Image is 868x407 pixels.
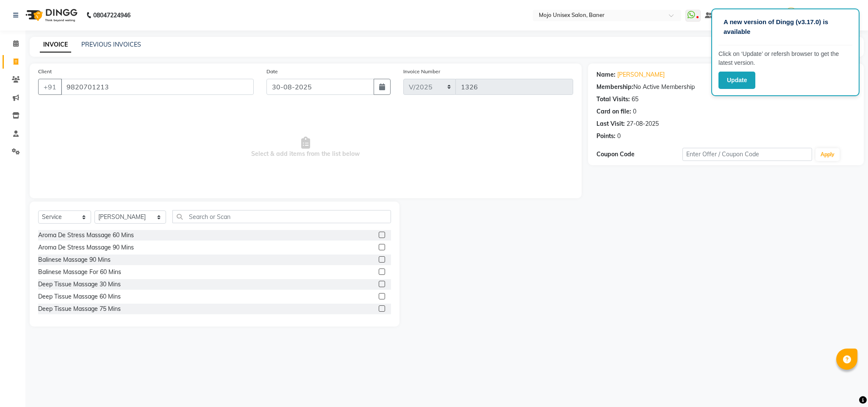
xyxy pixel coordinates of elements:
[38,243,134,252] div: Aroma De Stress Massage 90 Mins
[724,17,847,36] p: A new version of Dingg (v3.17.0) is available
[617,70,665,79] a: [PERSON_NAME]
[172,210,391,223] input: Search or Scan
[596,83,633,91] div: Membership:
[596,95,630,104] div: Total Visits:
[718,50,852,67] p: Click on ‘Update’ or refersh browser to get the latest version.
[718,72,755,89] button: Update
[596,119,625,128] div: Last Visit:
[38,268,121,277] div: Balinese Massage For 60 Mins
[38,280,121,289] div: Deep Tissue Massage 30 Mins
[596,83,855,91] div: No Active Membership
[596,150,683,159] div: Coupon Code
[93,3,130,27] b: 08047224946
[81,41,141,48] a: PREVIOUS INVOICES
[784,8,799,22] img: Sunita Netke
[61,79,254,95] input: Search by Name/Mobile/Email/Code
[40,37,71,53] a: INVOICE
[627,119,659,128] div: 27-08-2025
[682,148,812,161] input: Enter Offer / Coupon Code
[266,68,278,75] label: Date
[38,231,134,240] div: Aroma De Stress Massage 60 Mins
[403,68,440,75] label: Invoice Number
[38,305,121,313] div: Deep Tissue Massage 75 Mins
[815,148,840,161] button: Apply
[633,107,636,116] div: 0
[38,292,121,301] div: Deep Tissue Massage 60 Mins
[596,132,616,141] div: Points:
[632,95,638,104] div: 65
[38,68,52,75] label: Client
[22,3,80,27] img: logo
[617,132,621,141] div: 0
[38,79,62,95] button: +91
[38,255,111,264] div: Balinese Massage 90 Mins
[596,107,631,116] div: Card on file:
[596,70,616,79] div: Name:
[38,105,573,190] span: Select & add items from the list below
